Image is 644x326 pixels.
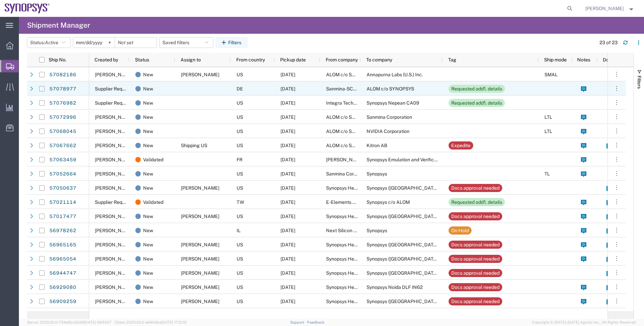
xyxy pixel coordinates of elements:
[237,256,243,262] span: US
[143,167,153,181] span: New
[280,114,295,120] span: 10/09/2025
[237,214,243,219] span: US
[143,223,153,238] span: New
[577,57,590,62] span: Notes
[367,114,412,120] span: Sanmina Corporation
[367,214,472,219] span: Synopsys (India) Private Limited
[367,185,473,191] span: Synopsys (India) Private Limited,
[143,181,153,195] span: New
[27,17,90,34] h4: Shipment Manager
[49,169,77,180] a: 57052664
[280,242,295,247] span: 10/08/2025
[237,270,243,276] span: US
[280,185,295,191] span: 10/07/2025
[280,284,295,290] span: 09/25/2025
[143,195,163,209] span: Validated
[181,214,219,219] span: Kaelen O'Connor
[326,185,391,191] span: Synopsys Headquarters USSV
[181,270,219,276] span: Kaelen O'Connor
[544,57,567,62] span: Ship mode
[49,140,77,151] a: 57067662
[451,241,500,249] div: Docs approval needed
[95,228,173,233] span: Marilia de Melo Fernandes
[237,129,243,134] span: US
[181,256,219,262] span: Kaelen O'Connor
[95,72,133,77] span: Rafael Chacon
[143,67,153,82] span: New
[49,268,77,279] a: 56944747
[73,37,115,48] input: Not set
[367,129,409,134] span: NVIDIA Corporation
[216,37,247,48] button: Filters
[367,100,419,106] span: Synopsys Nepean CA09
[451,226,469,235] div: On Hold
[49,282,77,293] a: 56929080
[49,126,77,137] a: 57068045
[451,198,502,206] div: Requested add'l. details
[49,57,66,62] span: Ship No.
[237,185,243,191] span: US
[181,57,201,62] span: Assign to
[451,141,471,150] div: Expedite
[95,270,133,276] span: Annie Mucio
[95,185,133,191] span: Minh Pham
[237,228,241,233] span: IL
[280,228,295,233] span: 09/30/2025
[49,84,77,94] a: 57078977
[451,99,502,107] div: Requested add'l. details
[143,153,163,167] span: Validated
[599,39,618,46] div: 23 of 23
[585,5,624,12] span: Rachelle Varela
[95,214,133,219] span: Patricia Singh
[451,255,500,263] div: Docs approval needed
[451,85,502,93] div: Requested add'l. details
[181,242,219,247] span: Kaelen O'Connor
[367,242,472,247] span: Synopsys (India) Private Limited
[49,183,77,194] a: 57050637
[95,256,133,262] span: Matthew Chang
[49,112,77,123] a: 57072996
[280,157,295,162] span: 10/30/2025
[237,199,244,205] span: TW
[84,320,111,324] span: [DATE] 09:51:07
[237,299,243,304] span: US
[237,284,243,290] span: US
[326,228,362,233] span: Next Silicon LTD
[45,40,58,45] span: Active
[143,209,153,223] span: New
[367,171,387,176] span: Synopsys
[451,297,500,305] div: Docs approval needed
[326,114,374,120] span: ALOM c/o SYNOPSYS
[237,86,243,91] span: DE
[367,86,414,91] span: ALOM c/o SYNOPSYS
[49,98,77,109] a: 57076982
[49,254,77,265] a: 56965054
[603,57,614,62] span: Docs
[326,242,391,247] span: Synopsys Headquarters USSV
[49,296,77,307] a: 56909259
[367,284,423,290] span: Synopsys Noida DLF IN62
[326,57,358,62] span: From company
[237,114,243,120] span: US
[367,157,445,162] span: Synopsys Emulation and Verification
[280,214,295,219] span: 10/08/2025
[326,284,391,290] span: Synopsys Headquarters USSV
[451,283,500,291] div: Docs approval needed
[367,228,387,233] span: Synopsys
[143,82,153,96] span: New
[237,72,243,77] span: US
[237,242,243,247] span: US
[95,242,133,247] span: Matthew Chang
[544,114,552,120] span: LTL
[95,199,132,205] span: Supplier Request
[5,3,50,13] img: logo
[95,284,133,290] span: Eileen Faury
[280,100,295,106] span: 10/09/2025
[143,124,153,138] span: New
[143,280,153,294] span: New
[544,171,550,176] span: TL
[143,266,153,280] span: New
[326,299,391,304] span: Synopsys Headquarters USSV
[95,157,133,162] span: Anoop Ade
[367,256,472,262] span: Synopsys (India) Private Limited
